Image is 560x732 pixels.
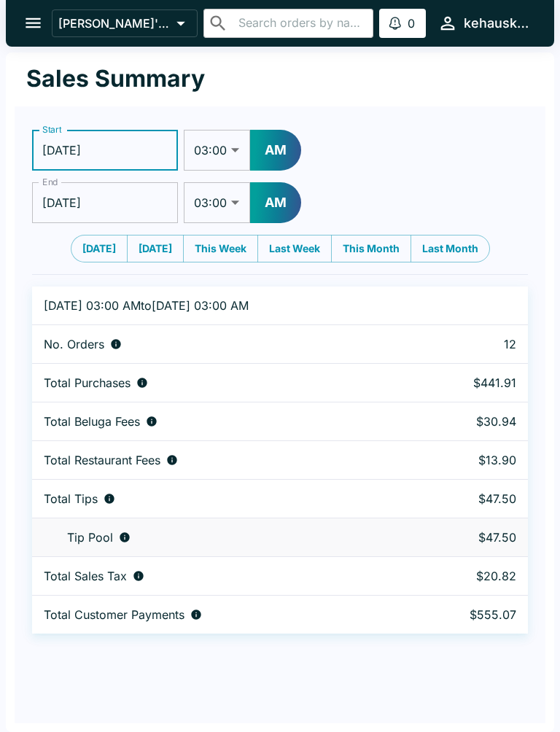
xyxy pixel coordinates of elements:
button: open drawer [15,4,52,42]
label: End [42,176,58,188]
div: Fees paid by diners to restaurant [44,453,400,467]
div: Tips unclaimed by a waiter [44,530,400,545]
input: Search orders by name or phone number [234,13,367,34]
div: Fees paid by diners to Beluga [44,414,400,429]
p: No. Orders [44,337,104,351]
button: This Month [331,235,411,262]
button: This Week [183,235,258,262]
p: Total Purchases [44,375,131,390]
button: Last Month [411,235,490,262]
div: Sales tax paid by diners [44,569,400,583]
h1: Sales Summary [26,64,205,93]
p: Total Customer Payments [44,607,184,622]
p: $555.07 [423,607,516,622]
p: 12 [423,337,516,351]
input: Choose date, selected date is Oct 6, 2025 [32,130,178,171]
p: $30.94 [423,414,516,429]
p: $47.50 [423,491,516,506]
div: Total amount paid for orders by diners [44,607,400,622]
p: [DATE] 03:00 AM to [DATE] 03:00 AM [44,298,400,313]
button: AM [250,130,301,171]
p: $20.82 [423,569,516,583]
button: [DATE] [71,235,128,262]
input: Choose date, selected date is Oct 14, 2025 [32,182,178,223]
p: Total Restaurant Fees [44,453,160,467]
div: Aggregate order subtotals [44,375,400,390]
div: kehauskitchen [464,15,531,32]
p: $441.91 [423,375,516,390]
button: [DATE] [127,235,184,262]
p: Total Beluga Fees [44,414,140,429]
button: [PERSON_NAME]'s Kitchen [52,9,198,37]
p: $13.90 [423,453,516,467]
button: Last Week [257,235,332,262]
p: Tip Pool [67,530,113,545]
div: Number of orders placed [44,337,400,351]
label: Start [42,123,61,136]
p: 0 [408,16,415,31]
p: Total Sales Tax [44,569,127,583]
button: kehauskitchen [432,7,537,39]
p: [PERSON_NAME]'s Kitchen [58,16,171,31]
p: Total Tips [44,491,98,506]
button: AM [250,182,301,223]
div: Combined individual and pooled tips [44,491,400,506]
p: $47.50 [423,530,516,545]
